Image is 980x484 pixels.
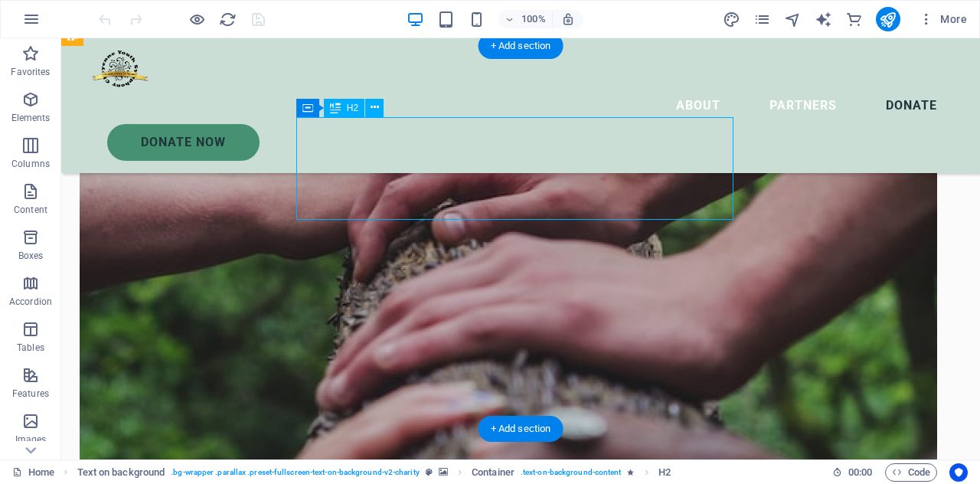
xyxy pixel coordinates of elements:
span: Click to select. Double-click to edit [472,463,514,482]
p: Tables [17,342,44,354]
i: Reload page [219,11,237,28]
div: + Add section [479,416,563,442]
p: Elements [11,112,51,124]
i: Design (Ctrl+Alt+Y) [723,11,740,28]
p: Boxes [18,250,44,262]
span: H2 [347,103,358,113]
button: More [913,7,973,31]
i: On resize automatically adjust zoom level to fit chosen device. [561,12,575,26]
h6: Session time [832,463,873,482]
button: commerce [845,10,864,28]
span: 00 00 [848,463,872,482]
h6: 100% [521,10,546,28]
p: Columns [11,158,50,170]
button: Code [885,463,937,482]
i: Publish [879,11,897,28]
i: This element is a customizable preset [426,468,433,476]
button: Click here to leave preview mode and continue editing [188,10,206,28]
button: publish [876,7,900,31]
p: Features [12,388,49,400]
button: navigator [784,10,802,28]
button: Usercentrics [949,463,968,482]
p: Images [15,433,47,446]
p: Content [14,204,47,216]
i: Navigator [784,11,802,28]
span: : [859,466,861,478]
button: 100% [498,10,553,28]
span: More [919,11,967,27]
i: Element contains an animation [627,468,634,476]
a: Click to cancel selection. Double-click to open Pages [12,463,54,482]
i: Pages (Ctrl+Alt+S) [753,11,771,28]
button: pages [753,10,772,28]
nav: breadcrumb [77,463,671,482]
p: Favorites [11,66,50,78]
i: This element contains a background [439,468,448,476]
button: reload [218,10,237,28]
p: Accordion [9,296,52,308]
span: . text-on-background-content [521,463,622,482]
span: Code [892,463,930,482]
span: Click to select. Double-click to edit [658,463,671,482]
button: design [723,10,741,28]
button: text_generator [815,10,833,28]
span: . bg-wrapper .parallax .preset-fullscreen-text-on-background-v2-charity [171,463,420,482]
span: Click to select. Double-click to edit [77,463,165,482]
i: AI Writer [815,11,832,28]
i: Commerce [845,11,863,28]
div: + Add section [479,33,563,59]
